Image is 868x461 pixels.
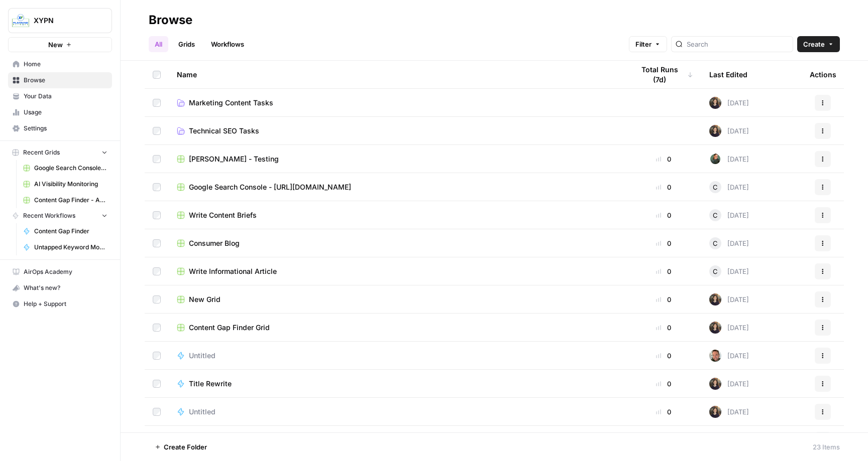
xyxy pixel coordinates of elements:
[709,61,747,88] div: Last Edited
[8,280,112,296] button: What's new?
[635,39,652,49] span: Filter
[23,148,60,157] span: Recent Grids
[177,379,618,389] a: Title Rewrite
[177,323,618,333] a: Content Gap Finder Grid
[172,36,201,52] a: Grids
[164,442,207,452] span: Create Folder
[149,439,213,455] button: Create Folder
[709,322,749,334] div: [DATE]
[34,180,107,189] span: AI Visibility Monitoring
[177,182,618,192] a: Google Search Console - [URL][DOMAIN_NAME]
[634,323,693,333] div: 0
[709,350,749,362] div: [DATE]
[177,126,618,136] a: Technical SEO Tasks
[189,210,257,220] span: Write Content Briefs
[8,37,112,52] button: New
[189,323,270,333] span: Content Gap Finder Grid
[149,12,192,28] div: Browse
[709,322,721,334] img: si2jdu9bmb2f73rxc0ps2jaykwjj
[634,210,693,220] div: 0
[19,223,112,239] a: Content Gap Finder
[189,294,221,304] span: New Grid
[634,266,693,276] div: 0
[634,294,693,304] div: 0
[713,266,718,276] span: C
[189,154,279,164] span: [PERSON_NAME] - Testing
[177,266,618,276] a: Write Informational Article
[34,164,107,173] span: Google Search Console - [URL][DOMAIN_NAME]
[177,61,618,88] div: Name
[189,351,215,361] span: Untitled
[709,293,749,305] div: [DATE]
[709,378,721,390] img: si2jdu9bmb2f73rxc0ps2jaykwjj
[634,182,693,192] div: 0
[19,176,112,192] a: AI Visibility Monitoring
[177,238,618,248] a: Consumer Blog
[19,192,112,208] a: Content Gap Finder - Articles We Haven't Covered
[709,265,749,277] div: [DATE]
[8,72,112,88] a: Browse
[8,104,112,120] a: Usage
[709,125,749,137] div: [DATE]
[177,154,618,164] a: [PERSON_NAME] - Testing
[189,98,273,108] span: Marketing Content Tasks
[709,406,721,418] img: si2jdu9bmb2f73rxc0ps2jaykwjj
[8,56,112,72] a: Home
[709,293,721,305] img: si2jdu9bmb2f73rxc0ps2jaykwjj
[629,36,667,52] button: Filter
[634,238,693,248] div: 0
[24,60,107,69] span: Home
[34,243,107,252] span: Untapped Keyword Monitoring | Scheduled Weekly
[19,160,112,176] a: Google Search Console - [URL][DOMAIN_NAME]
[48,40,63,50] span: New
[189,182,351,192] span: Google Search Console - [URL][DOMAIN_NAME]
[189,126,259,136] span: Technical SEO Tasks
[810,61,836,88] div: Actions
[189,238,240,248] span: Consumer Blog
[8,208,112,223] button: Recent Workflows
[24,92,107,101] span: Your Data
[177,407,618,417] a: Untitled
[634,154,693,164] div: 0
[797,36,840,52] button: Create
[709,153,721,165] img: qm830ixv4abw4183xph84z4b7y8g
[709,378,749,390] div: [DATE]
[23,211,75,220] span: Recent Workflows
[34,196,107,205] span: Content Gap Finder - Articles We Haven't Covered
[34,227,107,236] span: Content Gap Finder
[177,294,618,304] a: New Grid
[8,145,112,160] button: Recent Grids
[709,406,749,418] div: [DATE]
[709,97,749,109] div: [DATE]
[19,239,112,255] a: Untapped Keyword Monitoring | Scheduled Weekly
[24,76,107,85] span: Browse
[34,16,94,26] span: XYPN
[634,61,693,88] div: Total Runs (7d)
[634,407,693,417] div: 0
[634,379,693,389] div: 0
[12,12,30,30] img: XYPN Logo
[24,124,107,133] span: Settings
[149,36,168,52] a: All
[177,351,618,361] a: Untitled
[687,39,789,49] input: Search
[177,210,618,220] a: Write Content Briefs
[803,39,825,49] span: Create
[189,266,277,276] span: Write Informational Article
[8,8,112,33] button: Workspace: XYPN
[709,181,749,193] div: [DATE]
[634,351,693,361] div: 0
[24,299,107,309] span: Help + Support
[177,98,618,108] a: Marketing Content Tasks
[709,97,721,109] img: si2jdu9bmb2f73rxc0ps2jaykwjj
[713,182,718,192] span: C
[813,442,840,452] div: 23 Items
[713,210,718,220] span: C
[8,88,112,104] a: Your Data
[8,120,112,136] a: Settings
[8,264,112,280] a: AirOps Academy
[709,153,749,165] div: [DATE]
[709,237,749,249] div: [DATE]
[709,350,721,362] img: l527o4zhpgok0nifbc4b6ffvi97p
[189,379,232,389] span: Title Rewrite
